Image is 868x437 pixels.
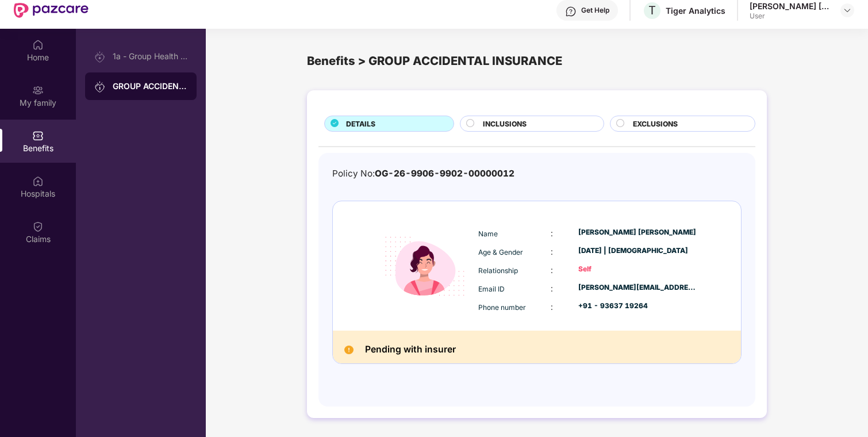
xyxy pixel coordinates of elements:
[578,246,697,256] div: [DATE] | [DEMOGRAPHIC_DATA]
[750,1,830,11] div: [PERSON_NAME] [PERSON_NAME]
[648,3,656,17] span: T
[565,6,577,17] img: svg+xml;base64,PHN2ZyBpZD0iSGVscC0zMngzMiIgeG1sbnM9Imh0dHA6Ly93d3cudzMub3JnLzIwMDAvc3ZnIiB3aWR0aD...
[32,221,44,232] img: svg+xml;base64,PHN2ZyBpZD0iQ2xhaW0iIHhtbG5zPSJodHRwOi8vd3d3LnczLm9yZy8yMDAwL3N2ZyIgd2lkdGg9IjIwIi...
[14,3,89,18] img: New Pazcare Logo
[478,285,505,293] span: Email ID
[581,6,609,15] div: Get Help
[478,303,526,312] span: Phone number
[478,229,498,238] span: Name
[483,118,527,129] span: INCLUSIONS
[94,81,106,93] img: svg+xml;base64,PHN2ZyB3aWR0aD0iMjAiIGhlaWdodD0iMjAiIHZpZXdCb3g9IjAgMCAyMCAyMCIgZmlsbD0ibm9uZSIgeG...
[113,52,187,61] div: 1a - Group Health Insurance
[478,248,523,256] span: Age & Gender
[578,227,697,238] div: [PERSON_NAME] [PERSON_NAME]
[332,167,514,181] div: Policy No:
[578,282,697,293] div: [PERSON_NAME][EMAIL_ADDRESS][DOMAIN_NAME]
[551,302,553,312] span: :
[750,11,830,21] div: User
[94,51,106,63] img: svg+xml;base64,PHN2ZyB3aWR0aD0iMjAiIGhlaWdodD0iMjAiIHZpZXdCb3g9IjAgMCAyMCAyMCIgZmlsbD0ibm9uZSIgeG...
[32,39,44,51] img: svg+xml;base64,PHN2ZyBpZD0iSG9tZSIgeG1sbnM9Imh0dHA6Ly93d3cudzMub3JnLzIwMDAvc3ZnIiB3aWR0aD0iMjAiIG...
[633,118,678,129] span: EXCLUSIONS
[551,228,553,238] span: :
[344,346,354,355] img: Pending
[666,5,725,16] div: Tiger Analytics
[32,175,44,187] img: svg+xml;base64,PHN2ZyBpZD0iSG9zcGl0YWxzIiB4bWxucz0iaHR0cDovL3d3dy53My5vcmcvMjAwMC9zdmciIHdpZHRoPS...
[551,265,553,275] span: :
[365,342,456,358] h2: Pending with insurer
[374,216,475,317] img: icon
[307,52,767,70] div: Benefits > GROUP ACCIDENTAL INSURANCE
[843,6,852,15] img: svg+xml;base64,PHN2ZyBpZD0iRHJvcGRvd24tMzJ4MzIiIHhtbG5zPSJodHRwOi8vd3d3LnczLm9yZy8yMDAwL3N2ZyIgd2...
[578,301,697,312] div: +91 - 93637 19264
[32,85,44,96] img: svg+xml;base64,PHN2ZyB3aWR0aD0iMjAiIGhlaWdodD0iMjAiIHZpZXdCb3g9IjAgMCAyMCAyMCIgZmlsbD0ibm9uZSIgeG...
[478,266,518,275] span: Relationship
[551,283,553,293] span: :
[346,118,375,129] span: DETAILS
[375,168,514,179] span: OG-26-9906-9902-00000012
[32,130,44,141] img: svg+xml;base64,PHN2ZyBpZD0iQmVuZWZpdHMiIHhtbG5zPSJodHRwOi8vd3d3LnczLm9yZy8yMDAwL3N2ZyIgd2lkdGg9Ij...
[578,264,697,275] div: Self
[551,247,553,256] span: :
[113,80,187,92] div: GROUP ACCIDENTAL INSURANCE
